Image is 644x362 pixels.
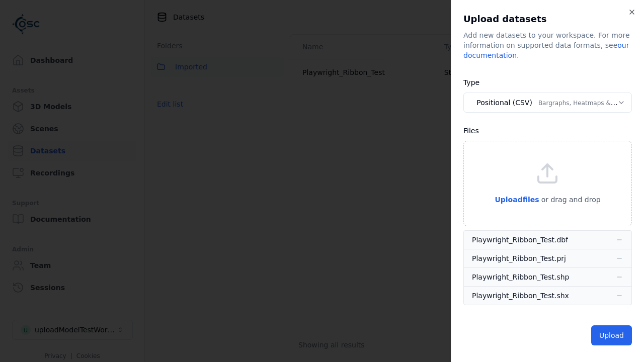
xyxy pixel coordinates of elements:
div: Playwright_Ribbon_Test.prj [472,253,566,263]
h2: Upload datasets [463,12,632,26]
div: Playwright_Ribbon_Test.shp [472,272,569,282]
span: Upload files [495,196,539,204]
button: Upload [591,325,632,345]
div: Playwright_Ribbon_Test.dbf [472,235,568,245]
div: Playwright_Ribbon_Test.shx [472,291,569,301]
label: Type [463,78,479,86]
p: or drag and drop [539,194,601,206]
label: Files [463,127,479,135]
div: Add new datasets to your workspace. For more information on supported data formats, see . [463,30,632,60]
